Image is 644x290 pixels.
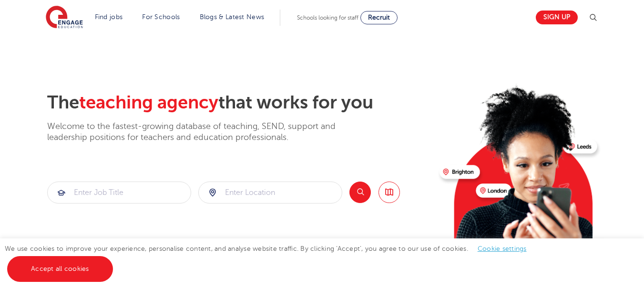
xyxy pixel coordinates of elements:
[46,6,83,30] img: Engage Education
[79,92,218,113] span: teaching agency
[200,13,265,21] a: Blogs & Latest News
[198,182,342,204] div: Submit
[478,245,527,252] a: Cookie settings
[47,121,362,143] p: Welcome to the fastest-growing database of teaching, SEND, support and leadership positions for t...
[297,14,358,21] span: Schools looking for staff
[48,182,191,203] input: Submit
[368,14,390,21] span: Recruit
[360,11,398,24] a: Recruit
[47,92,432,114] h2: The that works for you
[95,13,123,21] a: Find jobs
[5,245,536,272] span: We use cookies to improve your experience, personalise content, and analyse website traffic. By c...
[349,182,371,203] button: Search
[536,11,578,24] a: Sign up
[199,182,342,203] input: Submit
[7,256,113,282] a: Accept all cookies
[47,182,191,204] div: Submit
[142,13,180,21] a: For Schools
